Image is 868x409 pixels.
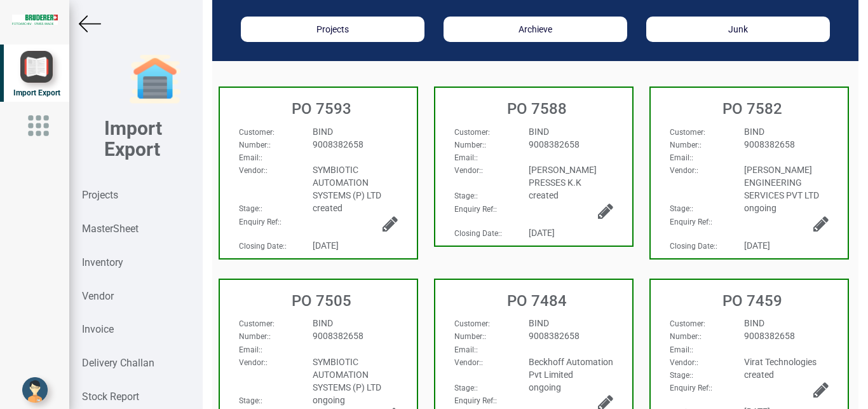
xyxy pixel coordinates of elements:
span: BIND [313,318,333,328]
strong: Customer [454,319,488,328]
strong: Inventory [82,256,123,268]
span: : [239,128,275,137]
span: : [239,166,268,175]
span: : [239,141,271,149]
h3: PO 7588 [442,101,632,117]
strong: Customer [239,128,273,137]
span: [DATE] [744,240,770,251]
span: [PERSON_NAME] ENGINEERING SERVICES PVT LTD [744,165,819,200]
strong: Number: [454,141,484,149]
span: : [239,319,275,328]
span: BIND [744,318,764,328]
span: : [239,396,262,405]
span: created [529,190,559,200]
span: ongoing [744,203,776,213]
strong: Vendor: [454,358,481,367]
span: : [239,153,262,162]
strong: Vendor: [670,166,696,175]
span: : [670,218,712,226]
span: BIND [529,318,549,328]
strong: Closing Date: [239,242,285,251]
strong: Number: [454,332,484,341]
strong: Number: [239,141,269,149]
h3: PO 7582 [657,101,848,117]
strong: Delivery Challan [82,357,154,369]
span: : [454,153,478,162]
h3: PO 7593 [226,101,417,117]
strong: Vendor: [239,166,266,175]
strong: Invoice [82,323,114,335]
span: : [670,384,712,392]
span: SYMBIOTIC AUTOMATION SYSTEMS (P) LTD [313,357,381,392]
strong: Stage: [454,191,476,200]
strong: Vendor: [670,358,696,367]
strong: Vendor: [454,166,481,175]
strong: Closing Date: [454,229,500,238]
span: : [454,166,483,175]
span: : [239,204,262,213]
span: 9008382658 [744,331,795,341]
strong: Enquiry Ref: [670,218,710,226]
span: 9008382658 [529,331,580,341]
button: Projects [241,17,424,42]
h3: PO 7459 [657,293,848,309]
span: : [454,332,486,341]
span: 9008382658 [529,139,580,149]
h3: PO 7484 [442,293,632,309]
span: : [670,358,698,367]
strong: Number: [239,332,269,341]
strong: Customer [670,128,703,137]
strong: Stage: [670,371,691,380]
strong: Vendor: [239,358,266,367]
span: : [239,332,271,341]
span: : [454,128,490,137]
span: : [239,358,268,367]
span: [DATE] [313,240,339,251]
span: : [454,358,483,367]
strong: Number: [670,332,700,341]
span: [DATE] [529,228,555,238]
span: : [239,242,287,251]
span: ongoing [313,395,345,405]
span: : [239,345,262,354]
span: : [454,229,502,238]
span: : [670,345,693,354]
strong: Stage: [454,384,476,392]
strong: Stock Report [82,391,139,403]
button: Archieve [444,17,627,42]
span: Import Export [13,88,60,97]
strong: Enquiry Ref: [454,205,495,214]
span: : [670,128,705,137]
span: [PERSON_NAME] PRESSES K.K [529,165,597,188]
b: Import Export [104,117,162,160]
span: : [670,319,705,328]
span: : [670,371,693,380]
span: : [239,218,281,226]
span: : [454,191,478,200]
span: ongoing [529,382,561,392]
strong: Enquiry Ref: [239,218,280,226]
strong: MasterSheet [82,223,139,235]
span: 9008382658 [313,331,363,341]
strong: Enquiry Ref: [454,396,495,405]
span: 9008382658 [744,139,795,149]
span: : [454,319,490,328]
img: garage-closed.png [130,54,180,105]
span: : [454,205,497,214]
span: : [670,332,702,341]
span: Virat Technologies [744,357,817,367]
h3: PO 7505 [226,293,417,309]
strong: Stage: [239,204,261,213]
strong: Vendor [82,290,114,302]
span: : [454,345,478,354]
span: : [454,396,497,405]
strong: Email: [670,153,691,162]
span: : [670,242,717,251]
strong: Stage: [670,204,691,213]
strong: Email: [454,345,476,354]
strong: Stage: [239,396,261,405]
span: : [670,141,702,149]
span: created [313,203,342,213]
span: 9008382658 [313,139,363,149]
span: : [670,166,698,175]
